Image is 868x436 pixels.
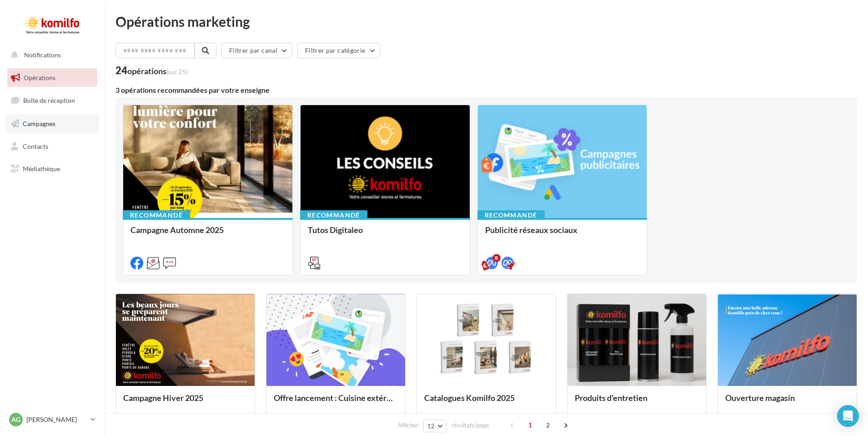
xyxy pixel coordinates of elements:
[26,415,87,424] p: [PERSON_NAME]
[221,43,292,58] button: Filtrer par canal
[24,51,61,59] span: Notifications
[837,405,859,427] div: Open Intercom Messenger
[23,165,60,172] span: Médiathèque
[5,114,99,133] a: Campagnes
[24,74,55,81] span: Opérations
[308,225,462,243] div: Tutos Digitaleo
[123,210,190,220] div: Recommandé
[485,225,640,243] div: Publicité réseaux sociaux
[477,210,545,220] div: Recommandé
[23,142,48,150] span: Contacts
[398,421,418,430] span: Afficher
[130,225,285,243] div: Campagne Automne 2025
[115,15,857,28] div: Opérations marketing
[423,420,447,432] button: 12
[115,86,857,94] div: 3 opérations recommandées par votre enseigne
[427,422,435,430] span: 12
[300,210,367,220] div: Recommandé
[5,91,99,110] a: Boîte de réception
[23,120,55,127] span: Campagnes
[523,418,537,432] span: 1
[492,254,501,262] div: 8
[5,46,95,65] button: Notifications
[127,67,188,75] div: opérations
[123,393,247,411] div: Campagne Hiver 2025
[23,96,75,104] span: Boîte de réception
[575,393,699,411] div: Produits d'entretien
[166,68,188,76] span: (sur 25)
[5,159,99,178] a: Médiathèque
[5,137,99,156] a: Contacts
[452,421,489,430] span: résultats/page
[5,68,99,87] a: Opérations
[274,393,398,411] div: Offre lancement : Cuisine extérieur
[424,393,548,411] div: Catalogues Komilfo 2025
[725,393,849,411] div: Ouverture magasin
[541,418,555,432] span: 2
[115,66,188,76] div: 24
[11,415,20,424] span: AG
[7,411,97,428] a: AG [PERSON_NAME]
[297,43,380,58] button: Filtrer par catégorie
